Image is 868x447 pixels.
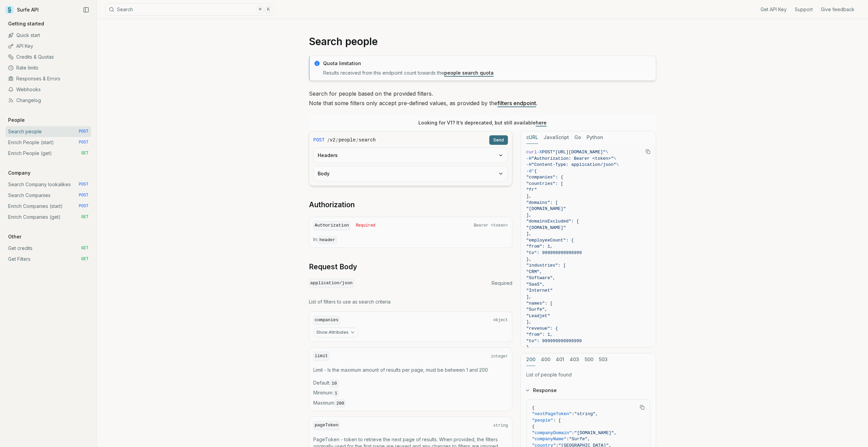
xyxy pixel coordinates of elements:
span: "Internet" [526,288,553,293]
span: -d [526,169,532,174]
span: }, [526,257,532,262]
span: POST [79,193,88,198]
span: Maximum : [313,400,508,407]
span: POST [313,137,325,143]
code: v2 [330,137,336,143]
button: 400 [541,353,550,366]
span: "nextPageToken" [532,411,572,416]
code: limit [313,352,329,361]
span: GET [81,256,88,262]
p: Limit - Is the maximum amount of results per page, must be between 1 and 200 [313,367,508,373]
p: Company [5,170,33,176]
span: "employeeCount": { [526,238,574,243]
span: POST [79,203,88,209]
span: curl [526,150,537,155]
span: "Software", [526,275,555,280]
span: "names": [ [526,301,553,306]
span: POST [79,182,88,187]
span: "people" [532,418,553,423]
button: Show Attributes [313,327,358,337]
span: / [336,137,338,143]
code: 10 [330,380,338,387]
span: "industries": [ [526,263,566,268]
span: GET [81,214,88,220]
span: object [493,317,508,323]
a: Get credits GET [5,243,91,254]
code: header [318,236,337,244]
h1: Search people [309,35,656,47]
a: Request Body [309,262,357,272]
code: people [338,137,355,143]
button: Copy Text [637,402,647,412]
a: Authorization [309,200,355,210]
span: "Surfe" [569,436,588,442]
span: "fr" [526,187,537,192]
a: Get Filters GET [5,254,91,265]
button: Python [587,131,603,144]
span: "companyName" [532,436,566,442]
span: "[DOMAIN_NAME]" [574,430,614,435]
span: \ [613,156,616,161]
p: People [5,117,27,123]
button: 500 [585,353,593,366]
p: List of people found [526,371,650,378]
a: Search Companies POST [5,190,91,201]
span: POST [79,140,88,145]
button: Send [489,135,508,145]
p: Looking for V1? It’s deprecated, but still available [418,119,547,126]
a: Credits & Quotas [5,52,91,62]
span: "SaaS", [526,282,545,287]
span: Required [356,223,375,228]
button: Response [521,382,656,399]
span: Minimum : [313,389,508,397]
span: ], [526,213,532,218]
span: "Surfe", [526,307,547,312]
a: Give feedback [821,6,854,13]
span: "string" [574,411,595,416]
span: : [572,411,574,416]
a: Enrich Companies (get) GET [5,212,91,222]
kbd: K [265,6,272,13]
span: GET [81,151,88,156]
span: Default : [313,380,508,387]
button: 200 [526,353,535,366]
span: Bearer <token> [474,223,508,228]
span: { [532,424,535,429]
span: "[DOMAIN_NAME]" [526,225,566,230]
span: "Authorization: Bearer <token>" [532,156,614,161]
a: Search Company lookalikes POST [5,179,91,190]
span: : [572,430,574,435]
span: : [ [553,418,561,423]
p: In: [313,236,508,244]
span: / [356,137,358,143]
button: JavaScript [544,131,569,144]
a: Surfe API [5,5,39,15]
span: ], [526,231,532,236]
button: Search⌘K [105,3,275,16]
span: ], [526,319,532,325]
a: here [536,120,547,125]
p: Quota limitation [323,60,652,67]
a: Enrich People (get) GET [5,148,91,159]
span: \ [606,150,608,155]
span: '{ [532,169,537,174]
a: Quick start [5,30,91,41]
span: POST [542,150,553,155]
code: Authorization [313,221,350,230]
span: GET [81,246,88,251]
span: , [614,430,617,435]
p: Search for people based on the provided filters. Note that some filters only accept pre-defined v... [309,89,656,108]
span: -H [526,156,532,161]
p: Results received from this endpoint count towards the [323,70,652,76]
a: Rate limits [5,62,91,73]
p: Other [5,233,24,240]
code: pageToken [313,421,340,430]
p: Getting started [5,20,47,27]
span: ], [526,294,532,299]
span: "Leadjet" [526,313,550,318]
span: { [532,405,535,410]
kbd: ⌘ [256,6,264,13]
code: 200 [335,400,346,407]
span: string [493,423,508,428]
span: "to": 999999999999999 [526,250,582,255]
